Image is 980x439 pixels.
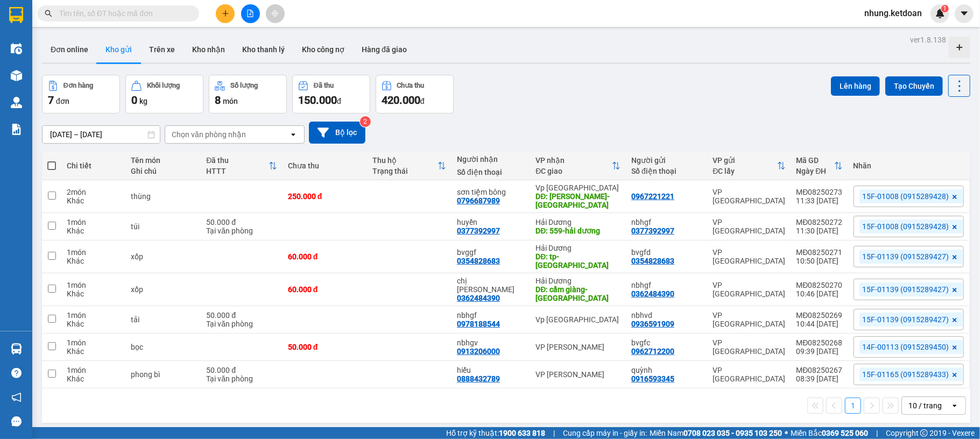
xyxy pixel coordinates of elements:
[796,320,843,328] div: 10:44 [DATE]
[796,156,834,165] div: Mã GD
[563,427,647,439] span: Cung cấp máy in - giấy in:
[206,218,277,226] div: 50.000 đ
[140,37,184,62] button: Trên xe
[457,374,500,383] div: 0888432789
[288,343,362,351] div: 50.000 đ
[713,366,786,383] div: VP [GEOGRAPHIC_DATA]
[11,343,22,355] img: warehouse-icon
[535,167,612,175] div: ĐC giao
[131,167,195,175] div: Ghi chú
[206,167,268,175] div: HTTT
[955,4,974,23] button: caret-down
[457,366,525,374] div: hiếu
[631,167,702,175] div: Số điện thoại
[863,192,949,201] span: 15F-01008 (0915289428)
[271,10,279,17] span: aim
[67,248,120,257] div: 1 món
[372,167,438,175] div: Trạng thái
[288,252,362,261] div: 60.000 đ
[535,315,621,324] div: Vp [GEOGRAPHIC_DATA]
[863,370,949,379] span: 15F-01165 (0915289433)
[48,94,54,107] span: 7
[206,374,277,383] div: Tại văn phòng
[125,75,203,114] button: Khối lượng0kg
[713,338,786,356] div: VP [GEOGRAPHIC_DATA]
[457,168,525,176] div: Số điện thoại
[67,188,120,196] div: 2 món
[131,94,137,107] span: 0
[215,94,221,107] span: 8
[631,257,674,265] div: 0354828683
[796,188,843,196] div: MĐ08250273
[941,5,949,12] sup: 1
[230,82,258,89] div: Số lượng
[382,94,420,107] span: 420.000
[631,156,702,165] div: Người gửi
[457,226,500,235] div: 0377392997
[67,257,120,265] div: Khác
[457,347,500,356] div: 0913206000
[59,8,186,19] input: Tìm tên, số ĐT hoặc mã đơn
[935,9,945,18] img: icon-new-feature
[631,374,674,383] div: 0916593345
[376,75,454,114] button: Chưa thu420.000đ
[796,196,843,205] div: 11:33 [DATE]
[535,244,621,252] div: Hải Dương
[713,281,786,298] div: VP [GEOGRAPHIC_DATA]
[172,129,246,140] div: Chọn văn phòng nhận
[131,370,195,379] div: phong bì
[457,338,525,347] div: nbhgv
[631,347,674,356] div: 0962712200
[535,218,621,226] div: Hải Dương
[796,167,834,175] div: Ngày ĐH
[457,311,525,320] div: nbhgf
[831,76,880,96] button: Lên hàng
[67,320,120,328] div: Khác
[457,294,500,302] div: 0362484390
[457,277,525,294] div: chị hoa
[67,366,120,374] div: 1 món
[11,124,22,135] img: solution-icon
[43,126,160,143] input: Select a date range.
[863,285,949,294] span: 15F-01139 (0915289427)
[631,226,674,235] div: 0377392997
[266,4,285,23] button: aim
[309,122,365,144] button: Bộ lọc
[241,4,260,23] button: file-add
[631,248,702,257] div: bvgfd
[535,343,621,351] div: VP [PERSON_NAME]
[222,10,229,17] span: plus
[863,342,949,352] span: 14F-00113 (0915289450)
[131,192,195,201] div: thùng
[796,374,843,383] div: 08:39 [DATE]
[11,392,22,402] span: notification
[289,130,298,139] svg: open
[314,82,334,89] div: Đã thu
[139,97,147,105] span: kg
[446,427,545,439] span: Hỗ trợ kỹ thuật:
[791,427,868,439] span: Miền Bắc
[67,338,120,347] div: 1 món
[67,289,120,298] div: Khác
[863,315,949,324] span: 15F-01139 (0915289427)
[420,97,425,105] span: đ
[876,427,878,439] span: |
[457,248,525,257] div: bvggf
[785,431,788,435] span: ⚪️
[631,320,674,328] div: 0936591909
[535,285,621,302] div: DĐ: cẩm giàng-hải dương
[950,401,959,410] svg: open
[67,226,120,235] div: Khác
[206,366,277,374] div: 50.000 đ
[535,252,621,270] div: DĐ: tp-hải dương
[713,156,777,165] div: VP gửi
[949,37,970,58] div: Tạo kho hàng mới
[631,289,674,298] div: 0362484390
[631,281,702,289] div: nbhgf
[131,156,195,165] div: Tên món
[791,152,848,180] th: Toggle SortBy
[856,6,930,20] span: nhung.ketdoan
[67,196,120,205] div: Khác
[863,222,949,231] span: 15F-01008 (0915289428)
[206,226,277,235] div: Tại văn phòng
